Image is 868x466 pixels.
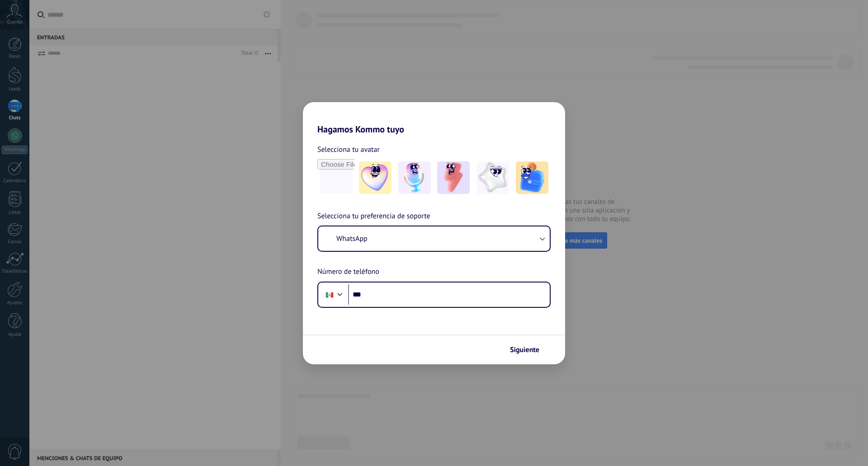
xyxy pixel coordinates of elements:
[318,226,550,251] button: WhatsApp
[317,144,380,155] span: Selecciona tu avatar
[336,234,368,243] span: WhatsApp
[321,285,338,304] div: Mexico: + 52
[437,161,470,194] img: -3.jpeg
[506,342,552,358] button: Siguiente
[317,211,430,222] span: Selecciona tu preferencia de soporte
[516,161,548,194] img: -5.jpeg
[359,161,392,194] img: -1.jpeg
[303,102,565,135] h2: Hagamos Kommo tuyo
[317,266,379,278] span: Número de teléfono
[476,161,509,194] img: -4.jpeg
[510,347,539,353] span: Siguiente
[398,161,431,194] img: -2.jpeg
